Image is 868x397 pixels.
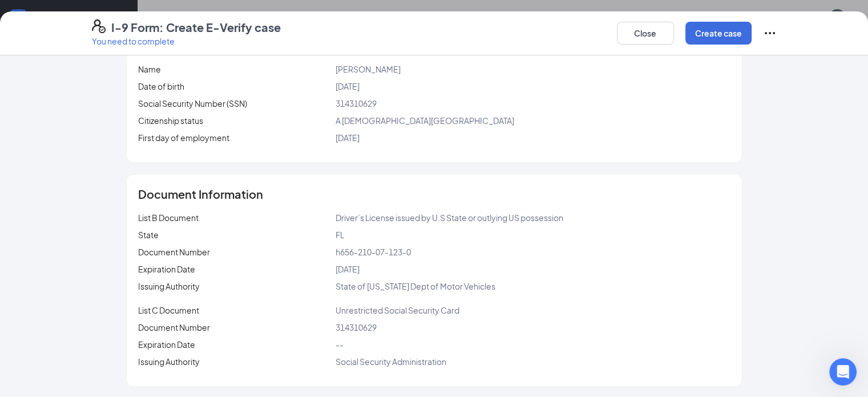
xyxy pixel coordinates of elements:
span: -- [335,339,343,350]
span: Social Security Administration [335,356,446,367]
span: [DATE] [335,81,359,91]
span: [DATE] [335,133,359,143]
span: 314310629 [335,322,376,332]
span: Document Number [138,247,210,257]
span: A [DEMOGRAPHIC_DATA][GEOGRAPHIC_DATA] [335,115,514,126]
span: h656-210-07-123-0 [335,247,410,257]
span: List B Document [138,212,199,223]
span: Issuing Authority [138,356,200,367]
svg: Ellipses [763,26,777,40]
span: Document Information [138,189,263,200]
span: Expiration Date [138,264,195,274]
span: Unrestricted Social Security Card [335,305,459,315]
span: State [138,230,159,240]
span: Social Security Number (SSN) [138,98,247,109]
span: List C Document [138,305,199,315]
p: You need to complete [92,35,281,47]
span: Issuing Authority [138,281,200,291]
button: Close [617,22,674,45]
h4: I-9 Form: Create E-Verify case [111,19,281,35]
span: First day of employment [138,133,229,143]
span: Document Number [138,322,210,332]
span: [PERSON_NAME] [335,64,400,74]
span: Name [138,64,161,74]
iframe: Intercom live chat [829,358,857,386]
svg: FormI9EVerifyIcon [92,19,106,33]
span: FL [335,230,344,240]
span: 314310629 [335,98,376,109]
span: Driver’s License issued by U.S State or outlying US possession [335,212,563,223]
button: Create case [685,22,752,45]
span: State of [US_STATE] Dept of Motor Vehicles [335,281,495,291]
span: Citizenship status [138,115,203,126]
span: Expiration Date [138,339,195,350]
span: [DATE] [335,264,359,274]
span: Date of birth [138,81,184,91]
